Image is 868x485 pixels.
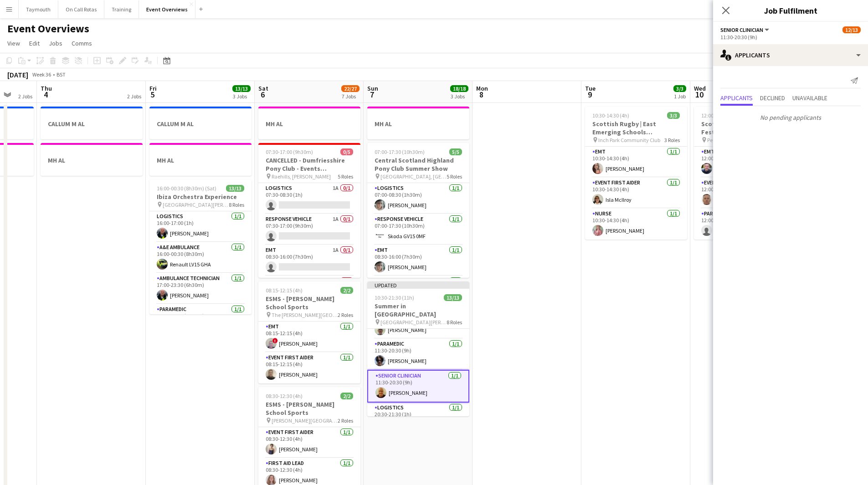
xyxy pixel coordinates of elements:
span: [PERSON_NAME][GEOGRAPHIC_DATA] [272,417,338,424]
button: Taymouth [19,0,58,18]
span: 22/27 [341,85,360,92]
span: Week 36 [30,71,53,78]
button: Training [104,0,139,18]
h3: MH AL [41,156,143,164]
app-card-role: Event First Aider1/110:30-14:30 (4h)Isla McIlroy [585,178,687,209]
app-job-card: CALLUM M AL [149,107,252,139]
div: 3 Jobs [233,93,250,100]
span: 5 [148,89,157,100]
div: 3 Jobs [451,93,468,100]
app-card-role: Paramedic1/1 [367,276,469,307]
span: 8 Roles [447,319,462,326]
div: 16:00-00:30 (8h30m) (Sat)13/13Ibiza Orchestra Experience [GEOGRAPHIC_DATA][PERSON_NAME], [GEOGRAP... [149,179,252,314]
h3: MH AL [149,156,252,164]
app-card-role: Paramedic1/111:30-20:30 (9h)[PERSON_NAME] [367,339,469,370]
app-job-card: Updated10:30-21:30 (11h)13/13Summer in [GEOGRAPHIC_DATA] [GEOGRAPHIC_DATA][PERSON_NAME], [GEOGRAP... [367,281,469,416]
app-card-role: Event First Aider1/108:30-12:30 (4h)[PERSON_NAME] [258,427,360,458]
h3: Central Scotland Highland Pony Club Summer Show [367,156,469,173]
span: 18/18 [450,85,468,92]
app-job-card: 07:00-17:30 (10h30m)5/5Central Scotland Highland Pony Club Summer Show [GEOGRAPHIC_DATA], [GEOGRA... [367,143,469,278]
h3: CALLUM M AL [149,120,252,128]
div: 2 Jobs [127,93,141,100]
h3: Job Fulfilment [713,5,868,16]
span: Jobs [49,39,62,47]
app-card-role: Logistics1/120:30-21:30 (1h) [367,403,469,434]
div: 11:30-20:30 (9h) [720,34,861,41]
span: 13/13 [232,85,251,92]
span: [GEOGRAPHIC_DATA][PERSON_NAME], [GEOGRAPHIC_DATA] [380,319,447,326]
a: View [4,37,24,49]
span: 07:30-17:00 (9h30m) [266,148,313,155]
app-card-role: Nurse1/110:30-14:30 (4h)[PERSON_NAME] [585,209,687,240]
div: 12:00-16:00 (4h)2/3Scottish Rugby - Girls S1-4 Festival Perthshire RFC, Gannochy Sports Pavilion3... [694,107,796,240]
div: 2 Jobs [18,93,32,100]
p: No pending applicants [713,110,868,125]
div: MH AL [41,143,143,176]
h3: MH AL [258,120,360,128]
app-card-role: Logistics1/107:00-08:30 (1h30m)[PERSON_NAME] [367,183,469,214]
span: ! [272,338,278,343]
div: 7 Jobs [342,93,359,100]
span: 10:30-21:30 (11h) [375,294,414,301]
span: Applicants [720,95,753,101]
span: 8 Roles [229,201,244,208]
a: Jobs [45,37,66,49]
span: Sun [367,84,378,92]
app-job-card: 10:30-14:30 (4h)3/3Scottish Rugby | East Emerging Schools Championships | [GEOGRAPHIC_DATA] Inch ... [585,107,687,240]
span: Raehills, [PERSON_NAME] [272,173,331,180]
div: MH AL [258,107,360,139]
span: 12:00-16:00 (4h) [701,112,738,119]
span: Tue [585,84,596,92]
app-card-role: Event First Aider1/112:00-16:00 (4h)[PERSON_NAME] [694,178,796,209]
span: 10 [693,89,706,100]
h3: Scottish Rugby - Girls S1-4 Festival [694,120,796,136]
app-job-card: MH AL [149,143,252,176]
span: Thu [41,84,52,92]
h3: CALLUM M AL [41,120,143,128]
span: Edit [29,39,40,47]
span: Unavailable [792,95,827,101]
app-card-role: Logistics1/116:00-17:00 (1h)[PERSON_NAME] [149,211,252,242]
app-card-role: EMT1A0/108:30-16:00 (7h30m) [258,245,360,276]
div: [DATE] [7,70,28,79]
span: Mon [476,84,488,92]
div: 07:30-17:00 (9h30m)0/5CANCELLED - Dumfriesshire Pony Club - Events [GEOGRAPHIC_DATA] Raehills, [P... [258,143,360,278]
app-card-role: A&E Ambulance1/116:00-00:30 (8h30m)Renault LV15 GHA [149,242,252,273]
span: The [PERSON_NAME][GEOGRAPHIC_DATA] [272,311,338,318]
h1: Event Overviews [7,22,89,36]
span: 12/13 [842,26,861,33]
app-job-card: CALLUM M AL [41,107,143,139]
h3: Ibiza Orchestra Experience [149,193,252,201]
app-card-role: EMT1/108:30-16:00 (7h30m)[PERSON_NAME] [367,245,469,276]
span: 07:00-17:30 (10h30m) [375,148,425,155]
app-card-role: Logistics1A0/107:30-08:30 (1h) [258,183,360,214]
span: 2/2 [340,287,353,294]
span: 0/5 [340,148,353,155]
span: 3 Roles [664,137,680,143]
span: 9 [584,89,596,100]
app-card-role: Paramedic1/117:00-23:30 (6h30m) [149,304,252,335]
span: 8 [475,89,488,100]
span: 2 Roles [338,417,353,424]
span: 16:00-00:30 (8h30m) (Sat) [157,185,216,192]
app-job-card: 08:15-12:15 (4h)2/2ESMS - [PERSON_NAME] School Sports The [PERSON_NAME][GEOGRAPHIC_DATA]2 RolesEM... [258,281,360,383]
app-card-role: Event First Aider1/108:15-12:15 (4h)[PERSON_NAME] [258,352,360,383]
h3: CANCELLED - Dumfriesshire Pony Club - Events [GEOGRAPHIC_DATA] [258,156,360,173]
app-card-role: Senior Clinician1/111:30-20:30 (9h)[PERSON_NAME] [367,370,469,403]
app-card-role: Response Vehicle1A0/107:30-17:00 (9h30m) [258,214,360,245]
span: 2 Roles [338,311,353,318]
h3: ESMS - [PERSON_NAME] School Sports [258,295,360,311]
span: 13/13 [226,185,244,192]
div: Updated [367,281,469,289]
app-card-role: Paramedic0/1 [258,276,360,307]
span: 5 Roles [447,173,462,180]
div: MH AL [367,107,469,139]
h3: Summer in [GEOGRAPHIC_DATA] [367,302,469,318]
span: 6 [257,89,268,100]
span: 4 [39,89,52,100]
app-card-role: EMT1/112:00-16:00 (4h)[PERSON_NAME] [694,147,796,178]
